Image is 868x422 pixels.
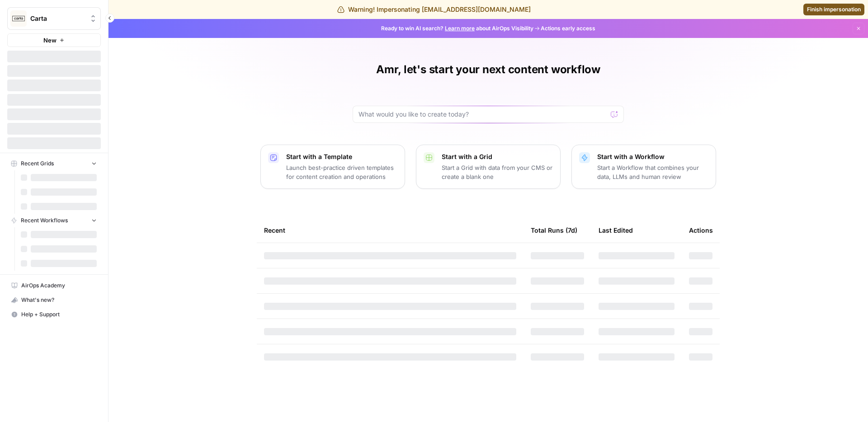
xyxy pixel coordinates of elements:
[7,7,101,30] button: Workspace: Carta
[286,163,397,181] p: Launch best-practice driven templates for content creation and operations
[597,152,708,161] p: Start with a Workflow
[286,152,397,161] p: Start with a Template
[599,218,633,243] div: Last Edited
[7,278,101,293] a: AirOps Academy
[541,24,595,33] span: Actions early access
[7,157,101,170] button: Recent Grids
[21,310,97,319] span: Help + Support
[442,163,553,181] p: Start a Grid with data from your CMS or create a blank one
[7,214,101,227] button: Recent Workflows
[264,218,516,243] div: Recent
[21,216,68,225] span: Recent Workflows
[260,145,405,189] button: Start with a TemplateLaunch best-practice driven templates for content creation and operations
[7,33,101,47] button: New
[442,152,553,161] p: Start with a Grid
[359,110,607,119] input: What would you like to create today?
[337,5,531,14] div: Warning! Impersonating [EMAIL_ADDRESS][DOMAIN_NAME]
[7,293,101,307] button: What's new?
[381,24,533,33] span: Ready to win AI search? about AirOps Visibility
[531,218,577,243] div: Total Runs (7d)
[30,14,85,23] span: Carta
[597,163,708,181] p: Start a Workflow that combines your data, LLMs and human review
[8,293,100,307] div: What's new?
[43,36,57,45] span: New
[376,62,600,77] h1: Amr, let's start your next content workflow
[807,5,861,14] span: Finish impersonation
[21,159,54,168] span: Recent Grids
[803,4,864,15] a: Finish impersonation
[10,10,27,27] img: Carta Logo
[689,218,713,243] div: Actions
[416,145,561,189] button: Start with a GridStart a Grid with data from your CMS or create a blank one
[7,307,101,322] button: Help + Support
[21,281,97,290] span: AirOps Academy
[445,25,475,32] a: Learn more
[571,145,716,189] button: Start with a WorkflowStart a Workflow that combines your data, LLMs and human review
